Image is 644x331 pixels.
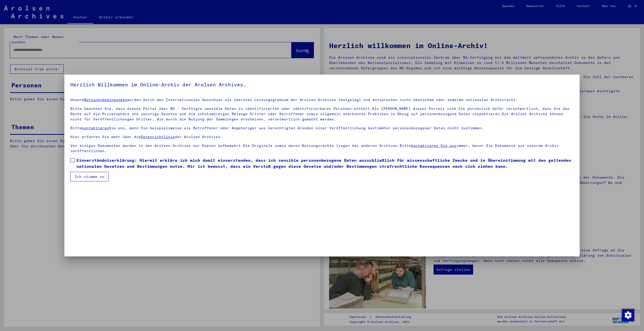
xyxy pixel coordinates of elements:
span: Einverständniserklärung: Hiermit erkläre ich mich damit einverstanden, dass ich sensible personen... [76,157,574,169]
p: Hier erfahren Sie mehr über die der Arolsen Archives. [70,134,574,140]
h5: Herzlich Willkommen im Online-Archiv der Arolsen Archives. [70,81,574,89]
p: Bitte Sie uns, wenn Sie beispielsweise als Betroffener oder Angehöriger aus berechtigten Gründen ... [70,125,574,131]
p: Unsere wurden durch den Internationalen Ausschuss als oberstes Leitungsgremium der Arolsen Archiv... [70,97,574,103]
a: Nutzungsbedingungen [84,97,127,102]
a: kontaktieren [82,126,109,130]
p: Bitte beachten Sie, dass dieses Portal über NS - Verfolgte sensible Daten zu identifizierten oder... [70,106,574,122]
p: Von einigen Dokumenten werden in den Arolsen Archives nur Kopien aufbewahrt.Die Originale sowie d... [70,143,574,154]
a: Datenrichtlinie [141,135,175,139]
img: Zustimmung ändern [622,309,634,321]
div: Zustimmung ändern [622,309,634,321]
a: kontaktieren Sie uns [411,143,457,148]
button: Ich stimme zu [70,172,109,181]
